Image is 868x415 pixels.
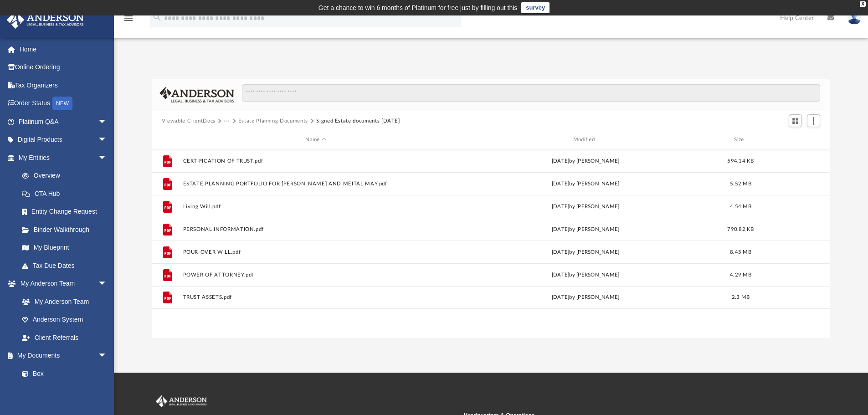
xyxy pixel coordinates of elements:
[6,275,116,293] a: My Anderson Teamarrow_drop_down
[154,395,209,407] img: Anderson Advisors Platinum Portal
[123,17,134,24] a: menu
[551,204,569,209] span: [DATE]
[452,248,718,256] div: by [PERSON_NAME]
[6,94,121,113] a: Order StatusNEW
[452,271,718,279] div: by [PERSON_NAME]
[452,157,718,165] div: by [PERSON_NAME]
[551,158,569,163] span: [DATE]
[13,239,116,257] a: My Blueprint
[13,383,116,401] a: Meeting Minutes
[162,117,216,125] button: Viewable-ClientDocs
[13,292,112,311] a: My Anderson Team
[452,202,718,210] div: by [PERSON_NAME]
[52,97,72,110] div: NEW
[318,2,518,13] div: Get a chance to win 6 months of Platinum for free just by filling out this
[6,149,121,167] a: My Entitiesarrow_drop_down
[452,225,718,233] div: by [PERSON_NAME]
[13,203,121,221] a: Entity Change Request
[6,347,116,365] a: My Documentsarrow_drop_down
[452,136,719,144] div: Modified
[242,84,820,102] input: Search files and folders
[452,179,718,188] div: by [PERSON_NAME]
[6,58,121,77] a: Online Ordering
[183,158,448,164] button: CERTIFICATION OF TRUST.pdf
[6,76,121,94] a: Tax Organizers
[183,226,448,232] button: PERSONAL INFORMATION.pdf
[13,256,121,275] a: Tax Due Dates
[727,226,754,231] span: 790.82 KB
[6,40,121,58] a: Home
[6,113,121,131] a: Platinum Q&Aarrow_drop_down
[722,136,759,144] div: Size
[551,226,569,231] span: [DATE]
[224,117,230,125] button: ···
[521,2,550,13] a: survey
[730,249,751,254] span: 8.45 MB
[98,347,116,365] span: arrow_drop_down
[152,12,162,22] i: search
[551,295,569,300] span: [DATE]
[13,184,121,203] a: CTA Hub
[727,158,754,163] span: 594.14 KB
[763,136,827,144] div: id
[807,114,821,127] button: Add
[13,220,121,239] a: Binder Walkthrough
[98,149,116,167] span: arrow_drop_down
[551,249,569,254] span: [DATE]
[183,249,448,255] button: POUR-OVER WILL.pdf
[183,294,448,300] button: TRUST ASSETS.pdf
[98,113,116,131] span: arrow_drop_down
[13,311,116,329] a: Anderson System
[860,1,866,7] div: close
[98,275,116,293] span: arrow_drop_down
[4,11,87,29] img: Anderson Advisors Platinum Portal
[551,181,569,186] span: [DATE]
[183,272,448,278] button: POWER OF ATTORNEY.pdf
[13,328,116,347] a: Client Referrals
[551,272,569,277] span: [DATE]
[13,167,121,185] a: Overview
[183,181,448,187] button: ESTATE PLANNING PORTFOLIO FOR [PERSON_NAME] AND MEITAL MAY.pdf
[730,272,751,277] span: 4.29 MB
[730,181,751,186] span: 5.52 MB
[6,131,121,149] a: Digital Productsarrow_drop_down
[847,11,861,25] img: User Pic
[123,13,134,24] i: menu
[156,136,179,144] div: id
[730,204,751,209] span: 4.54 MB
[98,131,116,149] span: arrow_drop_down
[183,204,448,210] button: Living Will.pdf
[316,117,400,125] button: Signed Estate documents [DATE]
[238,117,308,125] button: Estate Planning Documents
[152,149,831,338] div: grid
[731,295,750,300] span: 2.3 MB
[789,114,802,127] button: Switch to Grid View
[182,136,448,144] div: Name
[452,293,718,302] div: by [PERSON_NAME]
[13,364,112,383] a: Box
